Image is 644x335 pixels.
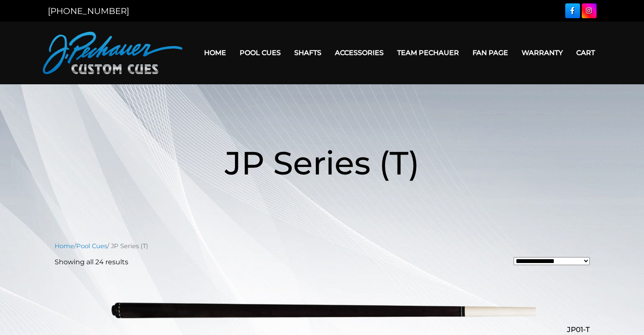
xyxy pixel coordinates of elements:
a: Fan Page [466,42,515,64]
a: Warranty [515,42,569,64]
a: [PHONE_NUMBER] [48,6,129,16]
a: Home [197,42,233,64]
a: Home [55,242,74,250]
span: JP Series (T) [225,143,420,183]
nav: Breadcrumb [55,241,590,251]
img: Pechauer Custom Cues [43,32,182,74]
a: Cart [569,42,602,64]
a: Accessories [328,42,390,64]
p: Showing all 24 results [55,257,128,267]
a: Pool Cues [76,242,107,250]
a: Team Pechauer [390,42,466,64]
select: Shop order [514,257,590,265]
a: Pool Cues [233,42,287,64]
a: Shafts [287,42,328,64]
